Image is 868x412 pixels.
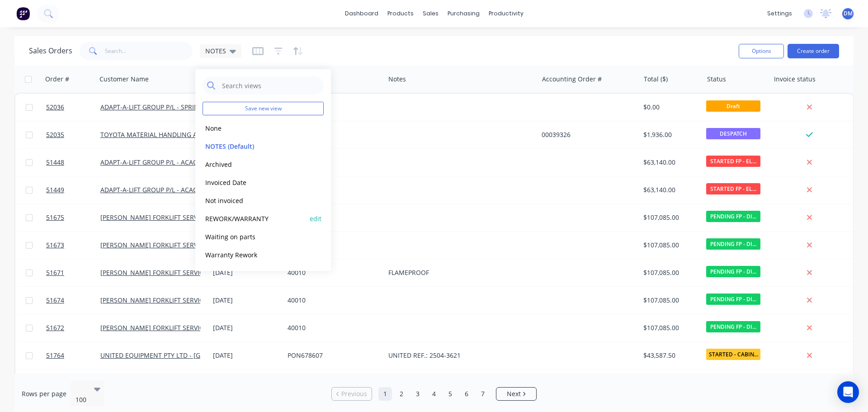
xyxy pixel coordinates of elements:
[496,389,536,398] a: Next page
[643,268,696,277] div: $107,085.00
[774,75,816,84] div: Invoice status
[22,389,66,398] span: Rows per page
[707,75,726,84] div: Status
[45,75,69,84] div: Order #
[288,213,377,222] div: 40010
[100,351,256,360] a: UNITED EQUIPMENT PTY LTD - [GEOGRAPHIC_DATA]
[203,102,324,115] button: Save new view
[46,259,100,286] a: 51671
[542,130,632,139] div: 00039326
[383,7,418,20] div: products
[105,42,193,60] input: Search...
[16,7,30,20] img: Factory
[46,287,100,314] a: 51674
[213,351,280,360] div: [DATE]
[340,7,383,20] a: dashboard
[643,130,696,139] div: $1,936.00
[46,121,100,148] a: 52035
[221,76,319,95] input: Search views
[332,389,372,398] a: Previous page
[476,387,490,401] a: Page 7
[288,158,377,167] div: 1024785
[288,241,377,250] div: 40010
[100,103,218,111] a: ADAPT-A-LIFT GROUP P/L - SPRINGVALE
[46,323,64,332] span: 51672
[46,314,100,341] a: 51672
[443,387,457,401] a: Page 5
[643,103,696,112] div: $0.00
[213,323,280,332] div: [DATE]
[643,158,696,167] div: $63,140.00
[29,47,72,55] h1: Sales Orders
[203,232,306,242] button: Waiting on parts
[46,204,100,231] a: 51675
[100,323,279,332] a: [PERSON_NAME] FORKLIFT SERVICES - [GEOGRAPHIC_DATA]
[643,213,696,222] div: $107,085.00
[643,241,696,250] div: $107,085.00
[310,214,321,223] button: edit
[739,44,784,58] button: Options
[443,7,484,20] div: purchasing
[288,130,377,139] div: 6235077
[100,158,223,166] a: ADAPT-A-LIFT GROUP P/L - ACACIA RIDGE
[100,185,223,194] a: ADAPT-A-LIFT GROUP P/L - ACACIA RIDGE
[203,141,306,152] button: NOTES (Default)
[706,349,760,360] span: STARTED - CABIN...
[288,323,377,332] div: 40010
[706,128,760,139] span: DESPATCH
[203,213,306,224] button: REWORK/WARRANTY
[100,130,277,139] a: TOYOTA MATERIAL HANDLING AUST P/L-DANDENONG STH
[46,176,100,204] a: 51449
[388,268,527,277] div: FLAMEPROOF
[46,213,64,222] span: 51675
[100,268,279,277] a: [PERSON_NAME] FORKLIFT SERVICES - [GEOGRAPHIC_DATA]
[837,381,859,403] div: Open Intercom Messenger
[507,389,521,398] span: Next
[288,185,377,194] div: 1024785
[644,75,668,84] div: Total ($)
[99,75,149,84] div: Customer Name
[418,7,443,20] div: sales
[788,44,839,58] button: Create order
[213,268,280,277] div: [DATE]
[46,158,64,167] span: 51448
[706,238,760,250] span: PENDING FP - DI...
[203,250,306,260] button: Warranty Rework
[213,296,280,305] div: [DATE]
[643,185,696,194] div: $63,140.00
[46,232,100,259] a: 51673
[46,94,100,121] a: 52036
[46,185,64,194] span: 51449
[75,395,88,404] div: 100
[643,296,696,305] div: $107,085.00
[203,123,306,133] button: None
[203,159,306,170] button: Archived
[46,369,100,397] a: 51743
[844,9,853,18] span: DM
[706,156,760,167] span: STARTED FP - EL...
[388,75,406,84] div: Notes
[100,241,279,249] a: [PERSON_NAME] FORKLIFT SERVICES - [GEOGRAPHIC_DATA]
[328,387,540,401] ul: Pagination
[763,7,797,20] div: settings
[46,241,64,250] span: 51673
[706,100,760,112] span: Draft
[46,130,64,139] span: 52035
[460,387,473,401] a: Page 6
[643,323,696,332] div: $107,085.00
[205,46,226,56] span: NOTES
[46,351,64,360] span: 51764
[288,351,377,360] div: PON678607
[427,387,441,401] a: Page 4
[706,183,760,194] span: STARTED FP - EL...
[46,103,64,112] span: 52036
[100,296,279,304] a: [PERSON_NAME] FORKLIFT SERVICES - [GEOGRAPHIC_DATA]
[203,177,306,188] button: Invoiced Date
[378,387,392,401] a: Page 1 is your current page
[388,351,527,360] div: UNITED REF.: 2504-3621
[411,387,425,401] a: Page 3
[46,149,100,176] a: 51448
[706,211,760,222] span: PENDING FP - DI...
[706,266,760,277] span: PENDING FP - DI...
[542,75,602,84] div: Accounting Order #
